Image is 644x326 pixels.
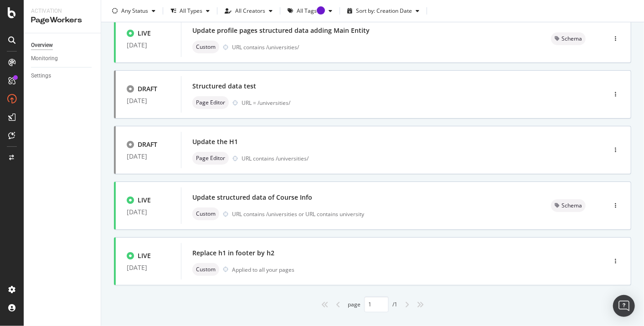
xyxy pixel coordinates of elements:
[242,99,567,107] div: URL = /universities/
[127,97,170,104] div: [DATE]
[192,82,256,91] div: Structured data test
[121,8,148,14] div: Any Status
[232,210,529,218] div: URL contains /universities or URL contains university
[138,196,151,205] div: LIVE
[180,8,202,14] div: All Types
[232,43,529,51] div: URL contains /universities/
[31,71,51,81] div: Settings
[31,41,53,50] div: Overview
[138,84,157,93] div: DRAFT
[196,155,225,161] span: Page Editor
[192,263,219,276] div: neutral label
[138,29,151,38] div: LIVE
[344,4,423,18] button: Sort by: Creation Date
[317,6,325,15] div: Tooltip anchor
[356,8,412,14] div: Sort by: Creation Date
[192,207,219,220] div: neutral label
[613,295,635,317] div: Open Intercom Messenger
[192,248,274,258] div: Replace h1 in footer by h2
[31,41,94,50] a: Overview
[127,264,170,271] div: [DATE]
[196,100,225,105] span: Page Editor
[108,4,159,18] button: Any Status
[235,8,265,14] div: All Creators
[31,54,58,63] div: Monitoring
[192,137,238,146] div: Update the H1
[138,251,151,260] div: LIVE
[196,44,216,50] span: Custom
[551,32,586,45] div: neutral label
[31,54,94,63] a: Monitoring
[284,4,336,18] button: All TagsTooltip anchor
[192,193,312,202] div: Update structured data of Course Info
[196,211,216,217] span: Custom
[31,7,93,15] div: Activation
[196,267,216,272] span: Custom
[127,153,170,160] div: [DATE]
[138,140,157,149] div: DRAFT
[318,297,332,312] div: angles-left
[192,26,370,35] div: Update profile pages structured data adding Main Entity
[242,155,567,162] div: URL contains /universities/
[562,203,582,208] span: Schema
[562,36,582,41] span: Schema
[31,15,93,26] div: PageWorkers
[551,199,586,212] div: neutral label
[192,41,219,53] div: neutral label
[127,208,170,216] div: [DATE]
[413,297,428,312] div: angles-right
[221,4,276,18] button: All Creators
[401,297,413,312] div: angle-right
[192,96,229,109] div: neutral label
[167,4,213,18] button: All Types
[232,266,294,274] div: Applied to all your pages
[297,8,325,14] div: All Tags
[31,71,94,81] a: Settings
[127,41,170,49] div: [DATE]
[348,296,397,312] div: page / 1
[192,152,229,165] div: neutral label
[332,297,344,312] div: angle-left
